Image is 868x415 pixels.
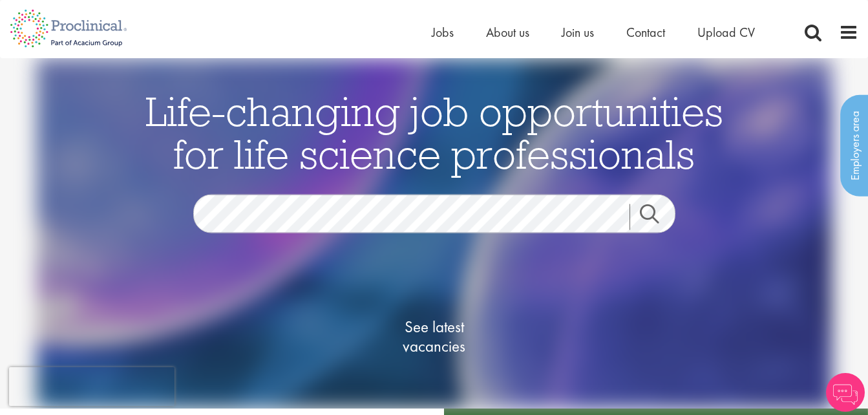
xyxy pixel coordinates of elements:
[370,266,499,408] a: See latestvacancies
[626,24,665,41] a: Contact
[630,204,685,230] a: Job search submit button
[145,85,723,180] span: Life-changing job opportunities for life science professionals
[370,317,499,356] span: See latest vacancies
[562,24,594,41] a: Join us
[9,367,175,406] iframe: reCAPTCHA
[826,373,865,412] img: Chatbot
[432,24,454,41] a: Jobs
[36,58,832,409] img: candidate home
[697,24,755,41] a: Upload CV
[486,24,529,41] a: About us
